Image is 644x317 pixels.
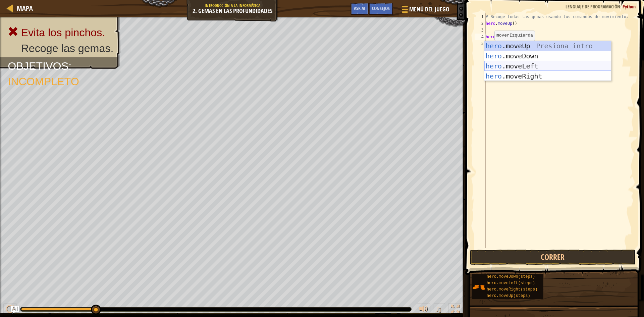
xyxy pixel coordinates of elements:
span: Objetivos [8,60,68,72]
span: Evita los pinchos. [21,27,105,39]
img: portrait.png [472,281,485,294]
button: Correr [470,250,636,265]
button: Menú del Juego [396,3,453,18]
a: Mapa [13,4,33,13]
code: moverIzquierda [496,33,533,38]
button: Ajustar volúmen [417,303,430,317]
button: ♫ [434,303,445,317]
span: Python [623,3,636,10]
div: 5 [475,40,486,47]
button: Ask AI [351,3,369,15]
span: ♫ [435,304,442,314]
span: Menú del Juego [409,5,449,14]
li: Recoge las gemas. [8,41,113,56]
button: Ctrl + P: Play [3,303,17,317]
div: 3 [475,27,486,34]
span: Lenguaje de programación [566,3,620,10]
button: Alterna pantalla completa. [448,303,462,317]
li: Evita los pinchos. [8,25,113,41]
span: hero.moveDown(steps) [487,274,535,279]
span: Mapa [17,4,33,13]
div: 4 [475,34,486,40]
div: 2 [475,20,486,27]
span: Incompleto [8,75,79,87]
span: hero.moveRight(steps) [487,287,537,292]
span: : [620,3,623,10]
div: 1 [475,13,486,20]
span: Consejos [372,5,390,11]
span: hero.moveUp(steps) [487,294,530,298]
span: Ask AI [354,5,365,11]
span: : [68,60,71,72]
span: Recoge las gemas. [21,42,113,54]
button: Ask AI [11,306,19,314]
span: hero.moveLeft(steps) [487,281,535,285]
